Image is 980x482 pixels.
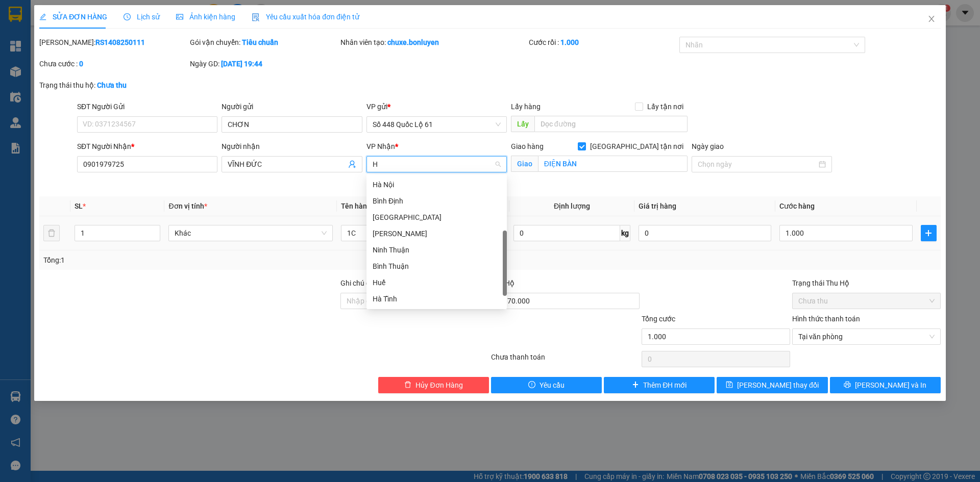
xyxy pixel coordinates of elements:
span: Lịch sử [124,13,160,21]
div: VP gửi [366,101,507,112]
div: Ngày GD: [190,58,338,69]
input: VD: Bàn, Ghế [341,225,505,241]
span: delete [404,381,411,389]
span: Tổng cước [642,315,675,323]
div: Trạng thái thu hộ: [39,80,226,91]
div: Bình Thuận [373,261,501,272]
b: [DATE] 19:44 [221,60,262,68]
button: plus [921,225,937,241]
span: save [726,381,733,389]
label: Ghi chú đơn hàng [340,279,397,287]
button: Close [917,5,946,34]
label: Ngày giao [692,142,724,150]
div: Hà Nội [373,179,501,190]
span: Yêu cầu [540,379,565,391]
button: delete [43,225,60,241]
span: plus [921,229,936,237]
div: Bình Định [373,195,501,207]
span: plus [632,381,639,389]
span: SL [75,202,83,210]
span: printer [844,381,851,389]
span: Tên hàng [341,202,374,210]
input: Giao tận nơi [538,156,688,172]
input: Dọc đường [534,116,688,132]
div: Phú Yên [366,209,507,225]
span: VP Nhận [366,142,395,150]
b: RS1408250111 [95,38,145,46]
span: Lấy tận nơi [643,101,688,112]
span: edit [39,13,46,20]
div: [GEOGRAPHIC_DATA] [373,212,501,223]
span: clock-circle [124,13,131,20]
div: Ninh Thuận [366,242,507,258]
div: SĐT Người Gửi [77,101,217,112]
span: Thu Hộ [491,279,514,287]
div: [PERSON_NAME]: [39,37,188,48]
div: Tổng: 1 [43,255,378,266]
span: Tại văn phòng [798,329,935,344]
span: Giá trị hàng [639,202,676,210]
span: [PERSON_NAME] và In [855,379,926,391]
div: Huế [373,277,501,288]
button: deleteHủy Đơn Hàng [378,377,489,393]
span: Thêm ĐH mới [643,379,687,391]
img: icon [252,13,260,21]
div: Hà Nội [366,176,507,193]
div: Hà Tĩnh [373,293,501,305]
label: Hình thức thanh toán [792,315,860,323]
div: Bình Định [366,193,507,209]
button: save[PERSON_NAME] thay đổi [717,377,827,393]
span: exclamation-circle [528,381,535,389]
span: Giao [511,156,538,172]
div: Khánh Hoà [366,225,507,242]
span: kg [620,225,630,241]
span: [PERSON_NAME] thay đổi [737,379,819,391]
span: Cước hàng [779,202,815,210]
div: Người gửi [222,101,362,112]
input: Ghi chú đơn hàng [340,293,489,309]
b: 0 [79,60,83,68]
div: Ninh Thuận [373,244,501,256]
div: Trạng thái Thu Hộ [792,277,941,289]
div: Gói vận chuyển: [190,37,338,48]
span: Giao hàng [511,142,544,150]
div: Huế [366,274,507,291]
button: printer[PERSON_NAME] và In [830,377,941,393]
span: Lấy hàng [511,103,541,111]
span: Ảnh kiện hàng [176,13,235,21]
div: [PERSON_NAME] [373,228,501,239]
span: Số 448 Quốc Lộ 61 [373,117,501,132]
div: Nhân viên tạo: [340,37,527,48]
span: [GEOGRAPHIC_DATA] tận nơi [586,141,688,152]
div: SĐT Người Nhận [77,141,217,152]
div: Cước rồi : [529,37,677,48]
span: picture [176,13,183,20]
span: close [927,15,936,23]
b: Chưa thu [97,81,127,89]
span: Lấy [511,116,534,132]
span: Đơn vị tính [168,202,207,210]
b: chuxe.bonluyen [387,38,439,46]
span: user-add [348,160,356,168]
b: 1.000 [560,38,579,46]
button: exclamation-circleYêu cầu [491,377,602,393]
span: Khác [175,225,327,241]
span: Chưa thu [798,293,935,309]
input: Ngày giao [698,159,817,170]
div: Chưa thanh toán [490,351,641,369]
b: Tiêu chuẩn [242,38,278,46]
div: Hà Tĩnh [366,291,507,307]
div: Chưa cước : [39,58,188,69]
span: SỬA ĐƠN HÀNG [39,13,107,21]
button: plusThêm ĐH mới [604,377,715,393]
span: Định lượng [554,202,590,210]
span: Yêu cầu xuất hóa đơn điện tử [252,13,359,21]
span: Hủy Đơn Hàng [415,379,462,391]
div: Người nhận [222,141,362,152]
div: Bình Thuận [366,258,507,274]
